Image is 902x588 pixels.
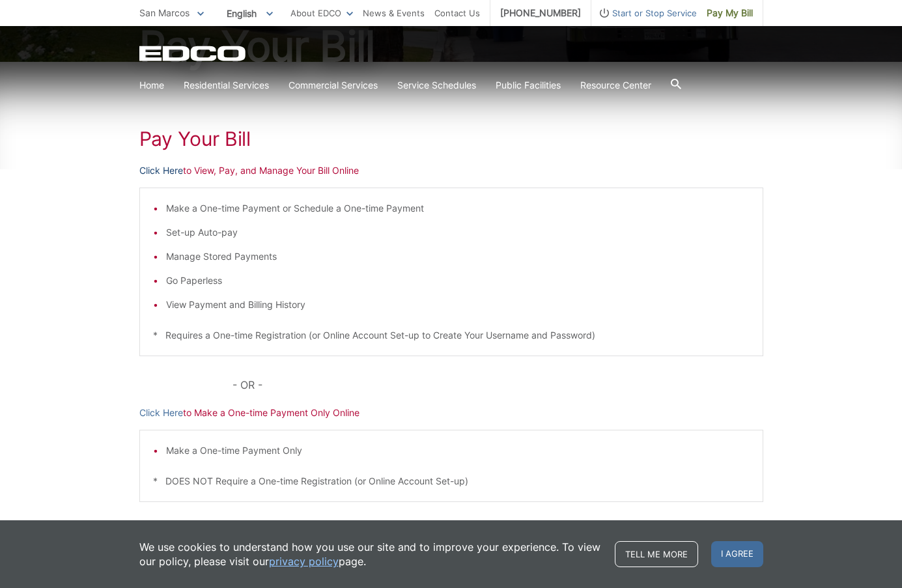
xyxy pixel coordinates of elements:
[139,163,183,178] a: Click Here
[153,328,750,343] p: * Requires a One-time Registration (or Online Account Set-up to Create Your Username and Password)
[139,540,602,568] p: We use cookies to understand how you use our site and to improve your experience. To view our pol...
[139,406,183,420] a: Click Here
[166,298,750,312] li: View Payment and Billing History
[289,78,378,92] a: Commercial Services
[139,127,763,150] h1: Pay Your Bill
[580,78,651,92] a: Resource Center
[166,201,750,216] li: Make a One-time Payment or Schedule a One-time Payment
[397,78,476,92] a: Service Schedules
[166,225,750,240] li: Set-up Auto-pay
[139,7,190,18] span: San Marcos
[166,249,750,264] li: Manage Stored Payments
[496,78,561,92] a: Public Facilities
[139,78,164,92] a: Home
[139,46,247,61] a: EDCD logo. Return to the homepage.
[233,376,763,394] p: - OR -
[217,3,283,24] span: English
[184,78,269,92] a: Residential Services
[139,163,763,178] p: to View, Pay, and Manage Your Bill Online
[434,6,480,20] a: Contact Us
[139,406,763,420] p: to Make a One-time Payment Only Online
[269,554,339,568] a: privacy policy
[166,273,750,288] li: Go Paperless
[615,541,698,567] a: Tell me more
[153,474,750,488] p: * DOES NOT Require a One-time Registration (or Online Account Set-up)
[707,6,753,20] span: Pay My Bill
[363,6,425,20] a: News & Events
[290,6,353,20] a: About EDCO
[166,443,750,458] li: Make a One-time Payment Only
